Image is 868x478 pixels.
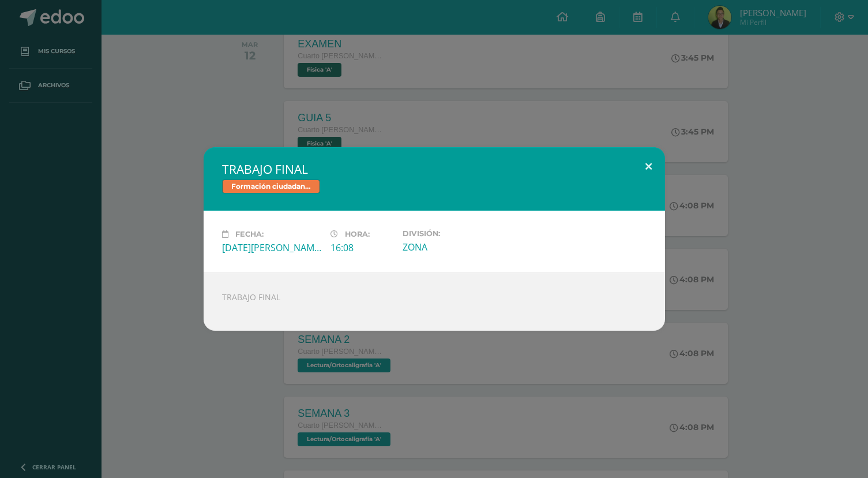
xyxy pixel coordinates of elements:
[403,241,502,253] div: ZONA
[222,180,320,193] span: Formación ciudadana Maestro Guía
[632,147,665,186] button: Close (Esc)
[204,272,665,331] div: TRABAJO FINAL
[330,241,393,254] div: 16:08
[222,241,321,254] div: [DATE][PERSON_NAME]
[403,229,502,238] label: División:
[222,161,647,177] h2: TRABAJO FINAL
[235,230,264,238] span: Fecha:
[345,230,370,238] span: Hora:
